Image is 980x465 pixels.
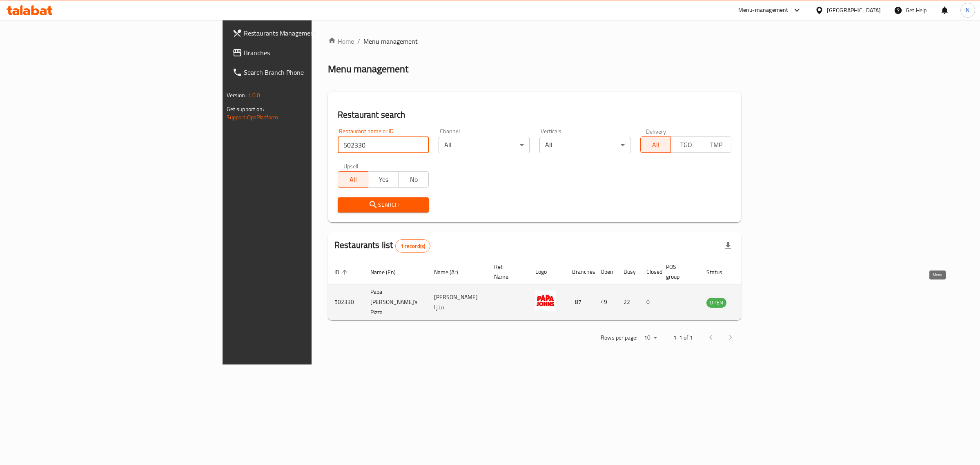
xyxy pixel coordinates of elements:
[535,291,556,311] img: Papa John's Pizza
[344,200,422,210] span: Search
[341,174,365,186] span: All
[338,197,429,212] button: Search
[670,136,701,153] button: TGO
[641,332,660,344] div: Rows per page:
[370,267,406,277] span: Name (En)
[718,236,738,256] div: Export file
[601,333,637,343] p: Rows per page:
[364,284,428,320] td: Papa [PERSON_NAME]'s Pizza
[738,5,788,15] div: Menu-management
[328,259,771,320] table: enhanced table
[673,333,693,343] p: 1-1 of 1
[227,112,278,123] a: Support.OpsPlatform
[363,36,418,46] span: Menu management
[439,137,530,153] div: All
[402,174,425,186] span: No
[338,137,429,153] input: Search for restaurant name or ID..
[244,28,380,38] span: Restaurants Management
[368,171,399,188] button: Yes
[566,259,594,284] th: Branches
[640,284,659,320] td: 0
[706,267,733,277] span: Status
[396,242,430,250] span: 1 record(s)
[226,43,386,63] a: Branches
[674,139,698,151] span: TGO
[594,284,617,320] td: 49
[244,48,380,58] span: Branches
[706,298,726,307] span: OPEN
[338,109,731,121] h2: Restaurant search
[334,267,350,277] span: ID
[395,239,431,253] div: Total records count
[529,259,566,284] th: Logo
[334,239,430,253] h2: Restaurants list
[494,262,519,282] span: Ref. Name
[227,90,247,101] span: Version:
[244,67,380,77] span: Search Branch Phone
[646,128,666,134] label: Delivery
[966,6,969,15] span: N
[617,284,640,320] td: 22
[701,136,731,153] button: TMP
[328,36,741,46] nav: breadcrumb
[827,6,881,15] div: [GEOGRAPHIC_DATA]
[644,139,668,151] span: All
[226,23,386,43] a: Restaurants Management
[704,139,728,151] span: TMP
[227,104,264,114] span: Get support on:
[398,171,429,188] button: No
[226,63,386,82] a: Search Branch Phone
[566,284,594,320] td: 87
[617,259,640,284] th: Busy
[666,262,690,282] span: POS group
[539,137,630,153] div: All
[338,171,368,188] button: All
[434,267,469,277] span: Name (Ar)
[594,259,617,284] th: Open
[640,259,659,284] th: Closed
[343,163,359,169] label: Upsell
[248,90,261,101] span: 1.0.0
[372,174,395,186] span: Yes
[640,136,671,153] button: All
[428,284,488,320] td: [PERSON_NAME] بيتزا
